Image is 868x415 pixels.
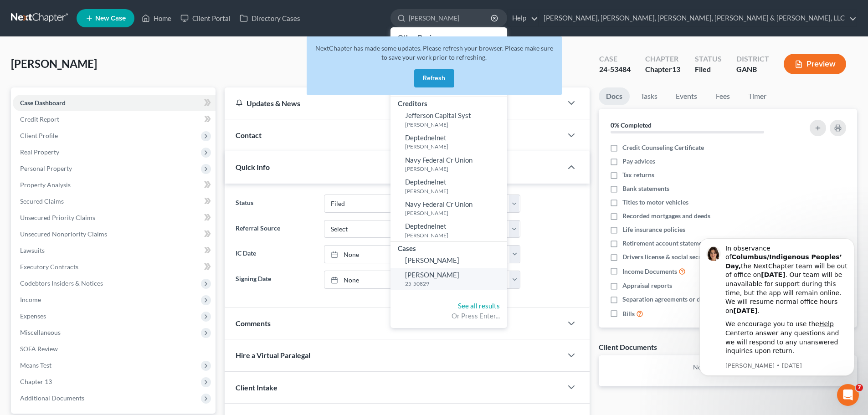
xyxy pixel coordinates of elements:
[390,242,507,253] div: Cases
[622,170,654,179] span: Tax returns
[13,242,216,259] a: Lawsuits
[20,361,51,369] span: Means Test
[622,184,669,193] span: Bank statements
[409,10,492,26] input: Search by name...
[405,256,459,264] span: [PERSON_NAME]
[315,44,553,61] span: NextChapter has made some updates. Please refresh your browser. Please make sure to save your wor...
[414,69,454,87] button: Refresh
[390,253,507,267] a: [PERSON_NAME]
[13,341,216,357] a: SOFA Review
[20,148,59,156] span: Real Property
[645,64,680,75] div: Chapter
[458,302,500,310] a: See all results
[235,10,305,26] a: Directory Cases
[736,64,769,75] div: GANB
[176,10,235,26] a: Client Portal
[405,271,459,279] span: [PERSON_NAME]
[611,121,652,129] strong: 0% Completed
[231,195,319,213] label: Status
[599,54,631,64] div: Case
[20,197,64,205] span: Secured Claims
[622,295,751,304] span: Separation agreements or decrees of divorces
[236,383,277,392] span: Client Intake
[390,175,507,197] a: Deptednelnet[PERSON_NAME]
[20,345,58,353] span: SOFA Review
[405,231,505,239] small: [PERSON_NAME]
[686,236,868,410] iframe: Intercom notifications message
[236,163,270,171] span: Quick Info
[405,187,505,195] small: [PERSON_NAME]
[236,319,271,328] span: Comments
[622,309,635,318] span: Bills
[672,65,680,73] span: 13
[13,111,216,128] a: Credit Report
[405,280,505,287] small: 25-50829
[20,132,58,139] span: Client Profile
[20,181,71,189] span: Property Analysis
[405,222,447,230] span: Deptednelnet
[231,271,319,289] label: Signing Date
[20,164,72,172] span: Personal Property
[405,111,471,119] span: Jefferson Capital Syst
[622,157,655,166] span: Pay advices
[324,246,434,263] a: None
[13,259,216,275] a: Executory Contracts
[606,363,850,372] p: No client documents yet.
[599,64,631,75] div: 24-53484
[695,64,722,75] div: Filed
[508,10,538,26] a: Help
[405,156,473,164] span: Navy Federal Cr Union
[708,87,737,105] a: Fees
[13,193,216,210] a: Secured Claims
[390,131,507,153] a: Deptednelnet[PERSON_NAME]
[20,312,46,320] span: Expenses
[837,384,859,406] iframe: Intercom live chat
[622,239,711,248] span: Retirement account statements
[405,143,505,150] small: [PERSON_NAME]
[13,177,216,193] a: Property Analysis
[622,252,726,261] span: Drivers license & social security card
[390,31,507,42] div: Other Businesses
[20,394,84,402] span: Additional Documents
[20,115,59,123] span: Credit Report
[405,178,447,186] span: Deptednelnet
[20,246,45,254] span: Lawsuits
[405,209,505,217] small: [PERSON_NAME]
[20,296,41,303] span: Income
[11,57,97,70] span: [PERSON_NAME]
[95,15,126,22] span: New Case
[390,153,507,175] a: Navy Federal Cr Union[PERSON_NAME]
[622,198,688,207] span: Titles to motor vehicles
[390,197,507,220] a: Navy Federal Cr Union[PERSON_NAME]
[20,214,95,221] span: Unsecured Priority Claims
[324,271,434,288] a: None
[20,378,52,385] span: Chapter 13
[539,10,857,26] a: [PERSON_NAME], [PERSON_NAME], [PERSON_NAME], [PERSON_NAME] & [PERSON_NAME], LLC
[20,230,107,238] span: Unsecured Nonpriority Claims
[236,131,262,139] span: Contact
[599,87,630,105] a: Docs
[599,342,657,352] div: Client Documents
[13,226,216,242] a: Unsecured Nonpriority Claims
[633,87,665,105] a: Tasks
[736,54,769,64] div: District
[398,311,500,321] div: Or Press Enter...
[622,211,710,220] span: Recorded mortgages and deeds
[622,225,685,234] span: Life insurance policies
[20,99,66,107] span: Case Dashboard
[405,165,505,173] small: [PERSON_NAME]
[137,10,176,26] a: Home
[390,219,507,241] a: Deptednelnet[PERSON_NAME]
[405,121,505,128] small: [PERSON_NAME]
[645,54,680,64] div: Chapter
